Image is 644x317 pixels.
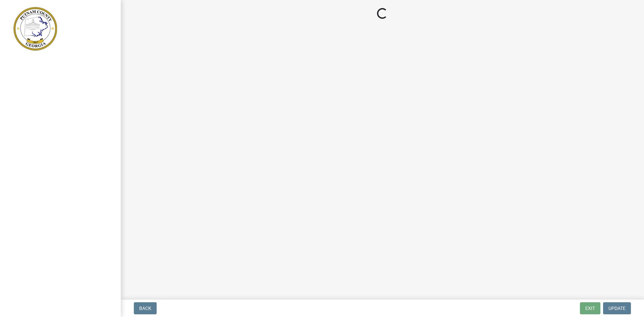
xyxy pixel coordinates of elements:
[134,302,157,314] button: Back
[603,302,631,314] button: Update
[608,306,626,311] span: Update
[139,306,151,311] span: Back
[13,7,57,51] img: Putnam County, Georgia
[580,302,600,314] button: Exit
